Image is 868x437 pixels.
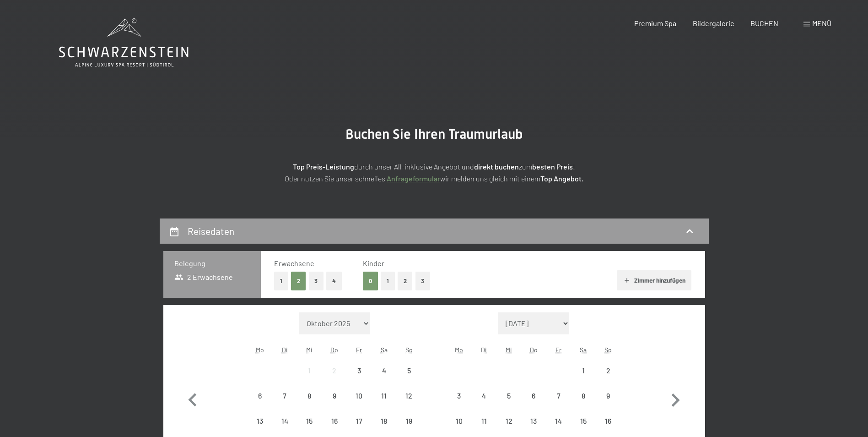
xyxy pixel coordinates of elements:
div: 11 [372,392,395,415]
div: Anreise nicht möglich [272,409,297,433]
span: BUCHEN [750,19,778,27]
div: Sat Oct 11 2025 [372,383,396,408]
button: 3 [309,272,324,290]
div: Sun Oct 12 2025 [396,383,421,408]
div: Anreise nicht möglich [596,383,620,408]
div: Mon Nov 03 2025 [447,383,471,408]
abbr: Samstag [580,346,587,354]
div: Anreise nicht möglich [347,383,372,408]
div: Anreise nicht möglich [372,358,396,383]
div: Anreise nicht möglich [396,409,421,433]
div: Anreise nicht möglich [372,409,396,433]
div: Wed Nov 12 2025 [496,409,521,433]
span: Erwachsene [274,259,314,268]
div: Anreise nicht möglich [472,409,496,433]
a: Anfrageformular [387,174,440,183]
div: 8 [572,392,595,415]
div: 4 [372,367,395,390]
div: Anreise nicht möglich [472,383,496,408]
div: Anreise nicht möglich [322,409,347,433]
button: 0 [363,272,378,290]
abbr: Mittwoch [306,346,313,354]
div: Sun Nov 16 2025 [596,409,620,433]
div: Sat Nov 08 2025 [571,383,596,408]
div: Sun Oct 05 2025 [396,358,421,383]
abbr: Dienstag [481,346,487,354]
button: 4 [326,272,342,290]
h2: Reisedaten [188,225,234,237]
div: Sat Oct 04 2025 [372,358,396,383]
div: 10 [348,392,371,415]
div: Anreise nicht möglich [347,409,372,433]
div: Anreise nicht möglich [396,383,421,408]
abbr: Mittwoch [506,346,512,354]
div: Anreise nicht möglich [322,358,347,383]
div: Anreise nicht möglich [372,383,396,408]
div: Thu Nov 06 2025 [521,383,546,408]
strong: besten Preis [532,162,573,171]
abbr: Donnerstag [530,346,538,354]
div: Anreise nicht möglich [272,383,297,408]
div: 12 [397,392,420,415]
div: Wed Nov 05 2025 [496,383,521,408]
div: Mon Oct 13 2025 [248,409,272,433]
div: Anreise nicht möglich [496,383,521,408]
button: 1 [381,272,395,290]
div: 7 [273,392,296,415]
div: Sun Nov 02 2025 [596,358,620,383]
div: Anreise nicht möglich [571,383,596,408]
div: 4 [473,392,496,415]
p: durch unser All-inklusive Angebot und zum ! Oder nutzen Sie unser schnelles wir melden uns gleich... [205,161,663,184]
span: Kinder [363,259,384,268]
abbr: Montag [256,346,264,354]
div: Fri Nov 14 2025 [546,409,571,433]
div: Thu Oct 09 2025 [322,383,347,408]
span: 2 Erwachsene [174,272,233,282]
div: Anreise nicht möglich [546,383,571,408]
div: 5 [397,367,420,390]
h3: Belegung [174,258,250,268]
a: Premium Spa [634,19,676,27]
button: Zimmer hinzufügen [617,270,691,290]
button: 1 [274,272,288,290]
div: 5 [497,392,520,415]
abbr: Dienstag [282,346,288,354]
div: Tue Nov 11 2025 [472,409,496,433]
div: Fri Oct 10 2025 [347,383,372,408]
div: Anreise nicht möglich [496,409,521,433]
abbr: Samstag [381,346,388,354]
div: Anreise nicht möglich [322,383,347,408]
div: 6 [522,392,545,415]
div: Thu Oct 16 2025 [322,409,347,433]
div: Anreise nicht möglich [297,358,322,383]
div: Anreise nicht möglich [396,358,421,383]
div: 1 [298,367,321,390]
div: Anreise nicht möglich [596,409,620,433]
div: Thu Nov 13 2025 [521,409,546,433]
div: Anreise nicht möglich [521,383,546,408]
div: Thu Oct 02 2025 [322,358,347,383]
div: Wed Oct 08 2025 [297,383,322,408]
div: 1 [572,367,595,390]
div: Anreise nicht möglich [521,409,546,433]
div: 3 [447,392,470,415]
div: Fri Oct 17 2025 [347,409,372,433]
div: 9 [597,392,620,415]
strong: Top Preis-Leistung [293,162,354,171]
abbr: Sonntag [604,346,612,354]
div: 8 [298,392,321,415]
abbr: Montag [455,346,463,354]
div: Anreise nicht möglich [447,383,471,408]
div: Anreise nicht möglich [248,383,272,408]
div: Sat Nov 15 2025 [571,409,596,433]
div: Anreise nicht möglich [297,409,322,433]
a: Bildergalerie [693,19,734,27]
div: Anreise nicht möglich [347,358,372,383]
div: 2 [323,367,346,390]
div: Wed Oct 01 2025 [297,358,322,383]
abbr: Freitag [356,346,362,354]
div: Sun Oct 19 2025 [396,409,421,433]
div: Tue Oct 14 2025 [272,409,297,433]
div: Mon Oct 06 2025 [248,383,272,408]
